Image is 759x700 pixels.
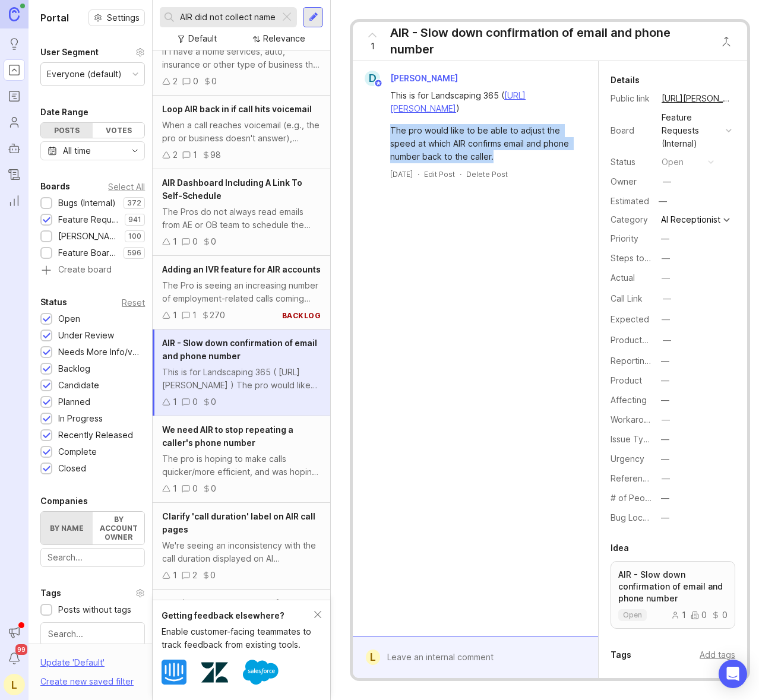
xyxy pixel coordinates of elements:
div: Default [188,32,217,45]
a: Create board [40,265,145,276]
div: If I have a home services, auto, insurance or other type of business that has a fairly straight f... [162,45,321,71]
label: Reference(s) [611,473,663,483]
div: Planned [58,395,90,408]
div: — [661,354,669,368]
button: Expected [658,312,673,327]
a: Clarify 'call duration' label on AIR call pagesWe're seeing an inconsistency with the call durati... [153,503,330,590]
div: 0 [711,611,728,619]
div: Status [40,295,67,309]
div: [PERSON_NAME] (Public) [58,230,119,243]
span: Russian Language support for AIR [162,598,302,608]
div: Closed [58,462,86,475]
div: — [662,472,670,485]
div: 2 [192,569,197,582]
div: Tags [40,586,61,600]
div: Open Intercom Messenger [719,660,747,688]
div: Select All [108,183,145,190]
div: We're seeing an inconsistency with the call duration displayed on AI Receptionist call pages and ... [162,539,321,565]
label: Expected [611,314,649,324]
div: The pro is hoping to make calls quicker/more efficient, and was hoping we could have AIR ask call... [162,452,321,479]
div: Feature Requests (Internal) [58,213,119,226]
p: 372 [127,198,141,208]
div: Posts [41,123,93,138]
div: — [661,374,669,387]
label: By name [41,512,93,544]
div: Complete [58,445,97,458]
div: 1 [173,309,177,322]
button: Notifications [4,648,25,669]
div: When a call reaches voicemail (e.g., the pro or business doesn't answer), instead of ending the c... [162,119,321,145]
a: Settings [88,9,145,26]
div: — [662,313,670,326]
div: Relevance [263,32,305,45]
a: Portal [4,59,25,81]
span: 99 [15,644,27,655]
div: This is for Landscaping 365 ( [URL][PERSON_NAME] ) The pro would like to be able to adjust the sp... [162,366,321,392]
div: Estimated [611,197,649,205]
div: User Segment [40,45,99,59]
div: Details [611,73,640,87]
input: Search... [48,551,138,564]
div: 2 [173,148,178,161]
a: Loop AIR back in if call hits voicemailWhen a call reaches voicemail (e.g., the pro or business d... [153,96,330,169]
label: Workaround [611,414,659,425]
div: — [661,433,669,446]
div: The Pro is seeing an increasing number of employment-related calls coming through his Tort Intake... [162,279,321,305]
img: Canny Home [9,7,20,21]
div: Open [58,312,80,325]
div: — [662,413,670,426]
div: Edit Post [424,169,455,179]
svg: toggle icon [125,146,144,156]
a: D[PERSON_NAME] [358,71,467,86]
div: 98 [210,148,221,161]
img: Salesforce logo [243,654,279,690]
a: Russian Language support for AIR120backlog [153,590,330,634]
div: The Pros do not always read emails from AE or OB team to schedule the onboarding call, or if a Pr... [162,205,321,232]
a: Changelog [4,164,25,185]
div: Recently Released [58,429,133,442]
div: Companies [40,494,88,508]
div: — [661,394,669,407]
div: · [418,169,419,179]
div: Date Range [40,105,88,119]
div: AI Receptionist [661,216,720,224]
div: Tags [611,648,631,662]
div: 270 [210,309,225,322]
div: 0 [210,569,216,582]
p: 596 [127,248,141,258]
div: Board [611,124,652,137]
a: Reporting [4,190,25,211]
button: Announcements [4,622,25,643]
label: Steps to Reproduce [611,253,691,263]
div: Needs More Info/verif/repro [58,346,139,359]
a: We need AIR to stop repeating a caller's phone numberThe pro is hoping to make calls quicker/more... [153,416,330,503]
div: Public link [611,92,652,105]
h1: Portal [40,11,69,25]
div: Under Review [58,329,114,342]
div: Feature Board Sandbox [DATE] [58,246,118,259]
div: — [661,232,669,245]
div: — [661,511,669,524]
div: — [655,194,671,209]
a: AIR - Slow down confirmation of email and phone numberopen100 [611,561,735,629]
button: L [4,674,25,695]
span: Clarify 'call duration' label on AIR call pages [162,511,315,534]
label: By account owner [93,512,144,544]
button: Actual [658,270,673,286]
input: Search... [180,11,275,24]
div: — [661,492,669,505]
p: 941 [128,215,141,224]
div: 1 [173,482,177,495]
span: Settings [107,12,140,24]
div: — [663,334,671,347]
div: Idea [611,541,629,555]
button: Close button [714,30,738,53]
button: ProductboardID [659,332,675,348]
div: Boards [40,179,70,194]
a: [DATE] [390,169,413,179]
div: Status [611,156,652,169]
a: AIR having the ability to quote pricing for servicesIf I have a home services, auto, insurance or... [153,9,330,96]
a: AIR - Slow down confirmation of email and phone numberThis is for Landscaping 365 ( [URL][PERSON_... [153,330,330,416]
div: Feature Requests (Internal) [662,111,721,150]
